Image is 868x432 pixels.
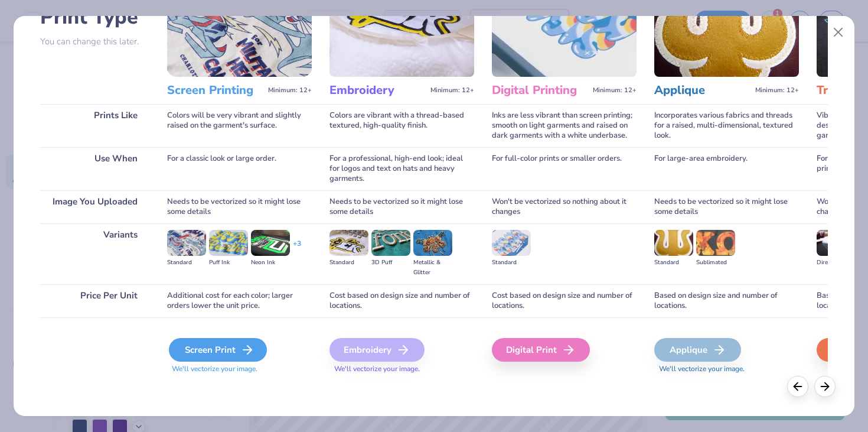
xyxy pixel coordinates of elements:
div: Based on design size and number of locations. [654,284,799,317]
img: Standard [492,230,531,256]
h3: Embroidery [329,83,426,98]
div: Variants [40,223,149,284]
img: 3D Puff [371,230,410,256]
div: Standard [654,258,693,268]
div: Standard [167,258,206,268]
img: Direct-to-film [817,230,856,256]
div: Standard [492,258,531,268]
div: Incorporates various fabrics and threads for a raised, multi-dimensional, textured look. [654,104,799,147]
div: Use When [40,147,149,190]
img: Standard [329,230,368,256]
div: Metallic & Glitter [413,258,452,278]
div: + 3 [293,239,301,259]
div: For full-color prints or smaller orders. [492,147,637,190]
span: Minimum: 12+ [593,86,637,95]
h3: Screen Printing [167,83,263,98]
div: Needs to be vectorized so it might lose some details [167,190,312,223]
div: Screen Print [169,338,267,362]
div: Inks are less vibrant than screen printing; smooth on light garments and raised on dark garments ... [492,104,637,147]
img: Metallic & Glitter [413,230,452,256]
div: Applique [654,338,741,362]
h3: Applique [654,83,750,98]
div: For a classic look or large order. [167,147,312,190]
div: Sublimated [696,258,735,268]
span: We'll vectorize your image. [654,364,799,374]
div: Needs to be vectorized so it might lose some details [329,190,474,223]
span: Minimum: 12+ [268,86,312,95]
img: Puff Ink [209,230,248,256]
div: Additional cost for each color; larger orders lower the unit price. [167,284,312,317]
img: Neon Ink [251,230,290,256]
div: Needs to be vectorized so it might lose some details [654,190,799,223]
div: Direct-to-film [817,258,856,268]
div: Puff Ink [209,258,248,268]
span: We'll vectorize your image. [329,364,474,374]
div: Embroidery [329,338,425,362]
div: Colors are vibrant with a thread-based textured, high-quality finish. [329,104,474,147]
span: Minimum: 12+ [430,86,474,95]
div: Cost based on design size and number of locations. [492,284,637,317]
div: Cost based on design size and number of locations. [329,284,474,317]
button: Close [827,21,850,44]
div: Neon Ink [251,258,290,268]
div: Digital Print [492,338,590,362]
div: For large-area embroidery. [654,147,799,190]
div: Image You Uploaded [40,190,149,223]
div: Colors will be very vibrant and slightly raised on the garment's surface. [167,104,312,147]
div: Price Per Unit [40,284,149,317]
img: Standard [167,230,206,256]
div: Won't be vectorized so nothing about it changes [492,190,637,223]
div: Standard [329,258,368,268]
img: Standard [654,230,693,256]
img: Sublimated [696,230,735,256]
div: Prints Like [40,104,149,147]
div: 3D Puff [371,258,410,268]
div: For a professional, high-end look; ideal for logos and text on hats and heavy garments. [329,147,474,190]
span: Minimum: 12+ [755,86,799,95]
h3: Digital Printing [492,83,588,98]
p: You can change this later. [40,37,149,47]
span: We'll vectorize your image. [167,364,312,374]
